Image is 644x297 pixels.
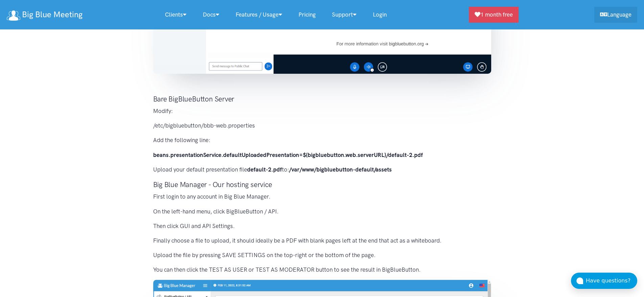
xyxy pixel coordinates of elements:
p: First login to any account in Big Blue Manager. [153,192,491,201]
a: Big Blue Meeting [7,7,82,22]
img: logo [7,10,20,21]
a: Login [365,7,395,22]
strong: beans.presentationService.defaultUploadedPresentation=${bigbluebutton.web.serverURL}/default-2.pdf [153,152,423,158]
h3: Big Blue Manager - Our hosting service [153,180,491,189]
h3: Bare BigBlueButton Server [153,94,491,104]
p: Add the following line: [153,136,491,145]
a: Support [324,7,365,22]
p: You can then click the TEST AS USER or TEST AS MODERATOR button to see the result in BigBlueButton. [153,265,491,274]
p: /etc/bigbluebutton/bbb-web.properties [153,121,491,130]
strong: default-2.pdf [247,166,282,173]
a: Clients [157,7,195,22]
button: Have questions? [571,273,637,289]
a: 1 month free [469,7,519,23]
p: Modify: [153,107,491,116]
p: Upload your default presentation file to: [153,165,491,174]
a: Docs [195,7,228,22]
p: Finally choose a file to upload, it should ideally be a PDF with blank pages left at the end that... [153,236,491,245]
p: On the left-hand menu, click BigBlueButton / API. [153,207,491,216]
strong: /var/www/bigbluebutton-default/assets [289,166,392,173]
p: Upload the file by pressing SAVE SETTINGS on the top-right or the bottom of the page. [153,251,491,260]
div: Have questions? [586,276,637,285]
a: Features / Usage [228,7,290,22]
a: Pricing [290,7,324,22]
a: Language [594,7,637,23]
p: Then click GUI and API Settings. [153,222,491,231]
